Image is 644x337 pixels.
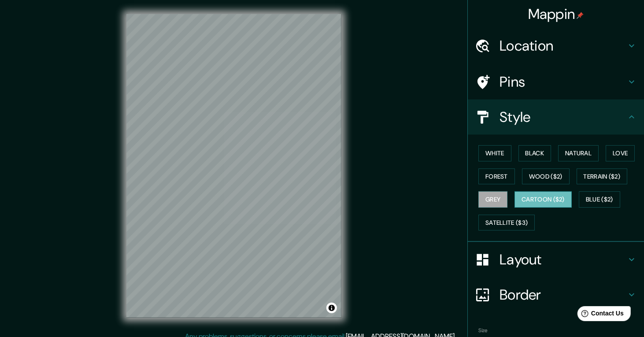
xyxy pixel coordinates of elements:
[468,64,644,99] div: Pins
[468,99,644,135] div: Style
[528,5,584,23] h4: Mappin
[468,242,644,277] div: Layout
[577,168,628,185] button: Terrain ($2)
[500,108,626,126] h4: Style
[514,191,572,208] button: Cartoon ($2)
[478,215,535,231] button: Satellite ($3)
[518,145,551,161] button: Black
[468,28,644,63] div: Location
[500,37,626,55] h4: Location
[579,191,620,208] button: Blue ($2)
[566,303,634,327] iframe: Help widget launcher
[468,277,644,312] div: Border
[478,191,507,208] button: Grey
[478,168,515,185] button: Forest
[500,73,626,91] h4: Pins
[500,251,626,268] h4: Layout
[478,327,488,334] label: Size
[577,12,584,19] img: pin-icon.png
[326,303,337,313] button: Toggle attribution
[522,168,570,185] button: Wood ($2)
[500,286,626,304] h4: Border
[606,145,635,161] button: Love
[558,145,599,161] button: Natural
[478,145,511,161] button: White
[126,14,341,318] canvas: Map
